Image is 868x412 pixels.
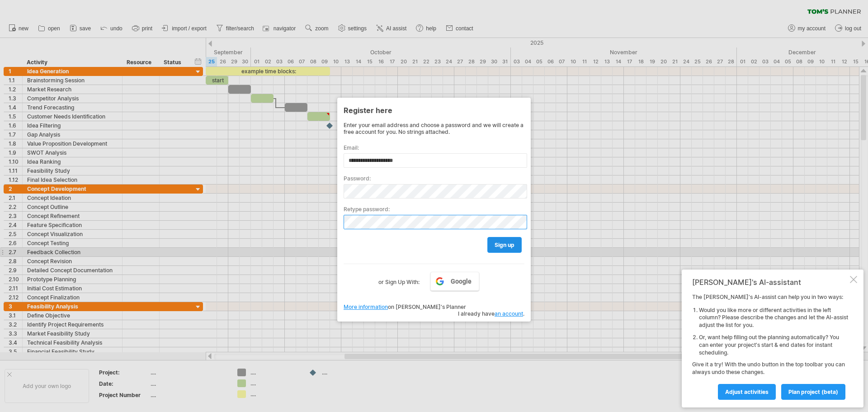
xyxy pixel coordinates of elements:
span: I already have . [458,310,524,317]
span: Adjust activities [725,388,769,395]
label: Password: [344,175,524,182]
a: Adjust activities [718,384,776,400]
label: Retype password: [344,206,524,213]
li: Would you like more or different activities in the left column? Please describe the changes and l... [699,307,848,329]
a: plan project (beta) [781,384,845,400]
label: or Sign Up With: [378,272,420,287]
div: [PERSON_NAME]'s AI-assistant [692,278,848,287]
div: The [PERSON_NAME]'s AI-assist can help you in two ways: Give it a try! With the undo button in th... [692,294,848,399]
div: Enter your email address and choose a password and we will create a free account for you. No stri... [344,122,524,135]
a: sign up [487,237,522,253]
span: Google [451,278,472,285]
a: More information [344,303,388,310]
span: sign up [495,242,514,248]
li: Or, want help filling out the planning automatically? You can enter your project's start & end da... [699,334,848,356]
label: Email: [344,144,524,151]
a: Google [430,272,479,291]
div: Register here [344,102,524,118]
span: on [PERSON_NAME]'s Planner [344,303,466,310]
a: an account [495,310,523,317]
span: plan project (beta) [788,388,838,395]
